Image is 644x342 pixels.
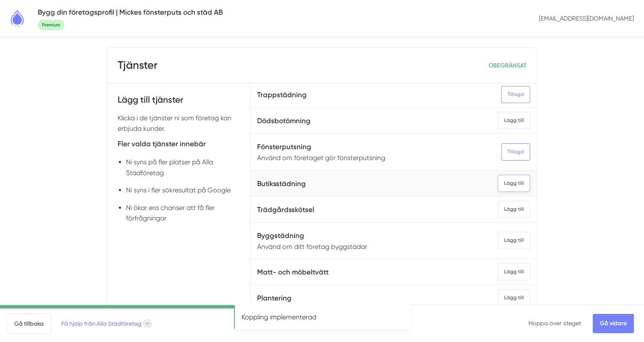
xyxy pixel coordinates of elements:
[257,178,306,189] h5: Butiksstädning
[257,241,367,252] p: Använd om ditt företag byggstädar
[257,115,310,127] h5: Dödsbotömning
[257,230,367,241] h5: Byggstädning
[118,93,240,112] h4: Lägg till tjänster
[501,86,530,103] div: Tillagd
[498,232,530,249] div: Lägg till
[126,185,240,195] li: Ni syns i fler sökresultat på Google
[498,289,530,306] div: Lägg till
[257,267,329,278] h5: Matt- och möbeltvätt
[528,320,581,326] a: Hoppa över steget
[257,293,292,304] h5: Plantering
[126,202,240,224] li: Ni ökar era chanser att få fler förfrågningar
[61,319,151,328] span: Få hjälp från Alla Städföretag
[126,157,240,178] li: Ni syns på fler platser på Alla Städföretag
[489,62,527,69] span: OBEGRÄNSAT
[38,20,64,30] span: Premium
[118,138,240,152] h5: Fler valda tjänster innebär
[7,313,51,334] a: Gå tillbaka
[498,112,530,129] div: Lägg till
[38,7,223,18] h5: Bygg din företagsprofil | Mickes fönsterputs och städ AB
[498,175,530,192] div: Lägg till
[118,58,158,73] h3: Tjänster
[242,312,403,322] p: Koppling implementerad
[536,11,637,26] p: [EMAIL_ADDRESS][DOMAIN_NAME]
[257,141,385,153] h5: Fönsterputsning
[118,113,240,134] p: Klicka i de tjänster ni som företag kan erbjuda kunder.
[593,314,634,333] a: Gå vidare
[501,143,530,161] div: Tillagd
[257,204,314,215] h5: Trädgårdsskötsel
[257,89,307,101] h5: Trappstädning
[257,153,385,163] p: Använd om företaget gör fönsterputsning
[498,201,530,218] div: Lägg till
[7,8,28,29] img: Alla Städföretag
[498,263,530,280] div: Lägg till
